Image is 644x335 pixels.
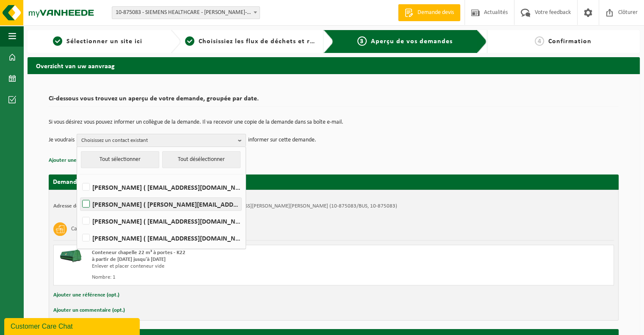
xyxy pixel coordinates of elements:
[92,257,166,262] strong: à partir de [DATE] jusqu'à [DATE]
[199,38,340,45] span: Choisissiez les flux de déchets et récipients
[92,274,368,281] div: Nombre: 1
[71,222,178,236] h3: Carton et papier, non-conditionné (industriel)
[92,263,368,270] div: Enlever et placer conteneur vide
[92,250,185,255] span: Conteneur chapelle 22 m³ à portes - K22
[185,36,317,47] a: 2Choisissiez les flux de déchets et récipients
[548,38,591,45] span: Confirmation
[53,36,62,46] span: 1
[53,179,117,185] strong: Demande pour [DATE]
[415,8,456,17] span: Demande devis
[49,134,75,147] p: Je voudrais
[28,57,640,74] h2: Overzicht van uw aanvraag
[248,134,316,147] p: informer sur cette demande.
[4,316,141,335] iframe: chat widget
[53,203,107,209] strong: Adresse de placement:
[535,36,544,46] span: 4
[58,249,83,262] img: HK-XK-22-GN-00.png
[49,95,619,107] h2: Ci-dessous vous trouvez un aperçu de votre demande, groupée par date.
[112,6,260,19] span: 10-875083 - SIEMENS HEALTHCARE - WAUTHIER BRAINE - WAUTHIER-BRAINE
[371,38,453,45] span: Aperçu de vos demandes
[80,232,241,244] label: [PERSON_NAME] ( [EMAIL_ADDRESS][DOMAIN_NAME] )
[53,305,125,316] button: Ajouter un commentaire (opt.)
[32,36,164,47] a: 1Sélectionner un site ici
[357,36,367,46] span: 3
[49,155,115,166] button: Ajouter une référence (opt.)
[115,203,397,210] td: SIEMENS HEALTHCARE - [PERSON_NAME], [STREET_ADDRESS][PERSON_NAME][PERSON_NAME] (10-875083/BUS, 10...
[80,181,241,194] label: [PERSON_NAME] ( [EMAIL_ADDRESS][DOMAIN_NAME] )
[162,151,240,168] button: Tout désélectionner
[81,134,235,147] span: Choisissez un contact existant
[77,134,246,147] button: Choisissez un contact existant
[112,7,260,19] span: 10-875083 - SIEMENS HEALTHCARE - WAUTHIER BRAINE - WAUTHIER-BRAINE
[53,290,119,301] button: Ajouter une référence (opt.)
[80,198,241,210] label: [PERSON_NAME] ( [PERSON_NAME][EMAIL_ADDRESS][DOMAIN_NAME] )
[398,4,460,21] a: Demande devis
[66,38,142,45] span: Sélectionner un site ici
[81,151,159,168] button: Tout sélectionner
[80,215,241,227] label: [PERSON_NAME] ( [EMAIL_ADDRESS][DOMAIN_NAME] )
[49,119,619,125] p: Si vous désirez vous pouvez informer un collègue de la demande. Il va recevoir une copie de la de...
[185,36,194,46] span: 2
